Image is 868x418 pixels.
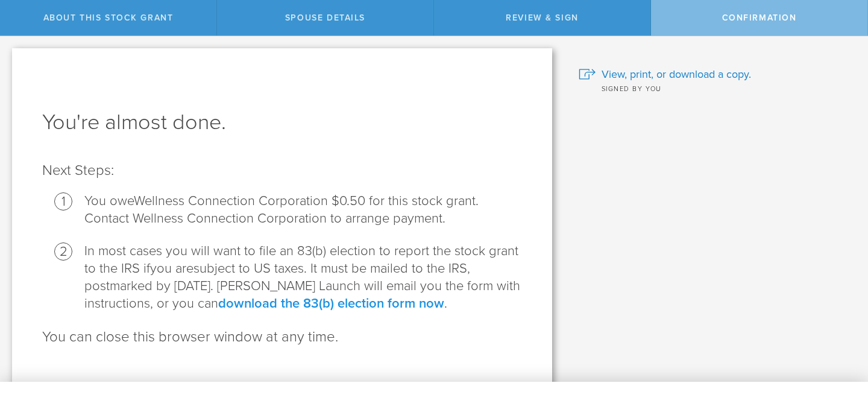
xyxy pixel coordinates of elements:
li: In most cases you will want to file an 83(b) election to report the stock grant to the IRS if sub... [84,242,522,312]
span: Spouse Details [285,13,365,23]
span: you are [150,261,193,276]
div: Signed by you [579,82,850,94]
span: Confirmation [722,13,797,23]
span: About this stock grant [43,13,174,23]
span: You owe [84,193,134,209]
a: download the 83(b) election form now [218,296,444,311]
p: Next Steps: [42,161,522,180]
span: Review & Sign [506,13,579,23]
span: View, print, or download a copy. [602,66,751,82]
h1: You're almost done. [42,108,522,137]
li: Wellness Connection Corporation $0.50 for this stock grant. Contact Wellness Connection Corporati... [84,192,522,227]
p: You can close this browser window at any time. [42,328,522,347]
